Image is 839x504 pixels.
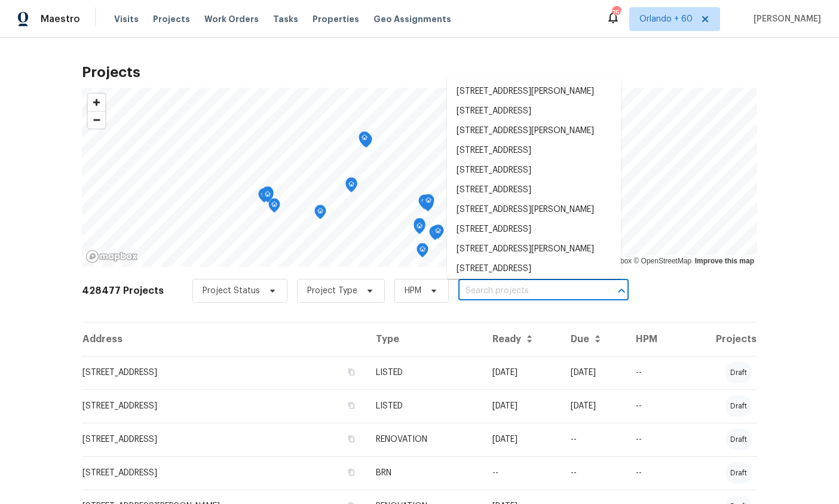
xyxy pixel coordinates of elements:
[432,225,444,243] div: Map marker
[414,220,425,238] div: Map marker
[725,462,752,484] div: draft
[204,13,259,25] span: Work Orders
[366,356,483,389] td: LISTED
[88,112,105,128] span: Zoom out
[422,197,434,216] div: Map marker
[613,282,630,299] button: Close
[345,178,357,196] div: Map marker
[626,456,678,490] td: --
[561,456,626,490] td: --
[725,429,752,450] div: draft
[366,389,483,423] td: LISTED
[373,13,451,25] span: Geo Assignments
[366,456,483,490] td: BRN
[307,285,357,297] span: Project Type
[633,257,691,265] a: OpenStreetMap
[447,239,621,259] li: [STREET_ADDRESS][PERSON_NAME]
[82,322,366,356] th: Address
[88,94,105,111] button: Zoom in
[447,82,621,102] li: [STREET_ADDRESS][PERSON_NAME]
[429,226,441,244] div: Map marker
[483,356,561,389] td: [DATE]
[346,400,357,411] button: Copy Address
[447,200,621,220] li: [STREET_ADDRESS][PERSON_NAME]
[626,322,678,356] th: HPM
[612,7,620,19] div: 756
[82,356,366,389] td: [STREET_ADDRESS]
[414,218,425,236] div: Map marker
[82,66,757,78] h2: Projects
[85,250,138,263] a: Mapbox homepage
[314,205,326,223] div: Map marker
[447,259,621,279] li: [STREET_ADDRESS]
[749,13,821,25] span: [PERSON_NAME]
[262,186,274,205] div: Map marker
[82,389,366,423] td: [STREET_ADDRESS]
[447,121,621,141] li: [STREET_ADDRESS][PERSON_NAME]
[405,285,421,297] span: HPM
[366,322,483,356] th: Type
[346,434,357,444] button: Copy Address
[561,423,626,456] td: --
[679,322,757,356] th: Projects
[561,322,626,356] th: Due
[153,13,190,25] span: Projects
[366,423,483,456] td: RENOVATION
[258,188,270,207] div: Map marker
[203,285,260,297] span: Project Status
[88,111,105,128] button: Zoom out
[483,423,561,456] td: [DATE]
[483,456,561,490] td: --
[483,322,561,356] th: Ready
[82,88,757,267] canvas: Map
[458,282,595,300] input: Search projects
[626,423,678,456] td: --
[483,389,561,423] td: [DATE]
[561,389,626,423] td: [DATE]
[561,356,626,389] td: [DATE]
[422,194,434,213] div: Map marker
[268,198,280,217] div: Map marker
[262,188,274,207] div: Map marker
[695,257,754,265] a: Improve this map
[417,243,428,262] div: Map marker
[359,131,370,150] div: Map marker
[447,180,621,200] li: [STREET_ADDRESS]
[626,356,678,389] td: --
[447,161,621,180] li: [STREET_ADDRESS]
[114,13,139,25] span: Visits
[346,367,357,377] button: Copy Address
[725,395,752,417] div: draft
[345,177,357,196] div: Map marker
[82,423,366,456] td: [STREET_ADDRESS]
[82,456,366,490] td: [STREET_ADDRESS]
[418,195,430,213] div: Map marker
[725,362,752,383] div: draft
[273,15,298,23] span: Tasks
[346,467,357,478] button: Copy Address
[639,13,693,25] span: Orlando + 60
[447,102,621,121] li: [STREET_ADDRESS]
[447,141,621,161] li: [STREET_ADDRESS]
[313,13,359,25] span: Properties
[82,285,164,297] h2: 428477 Projects
[626,389,678,423] td: --
[447,220,621,239] li: [STREET_ADDRESS]
[41,13,80,25] span: Maestro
